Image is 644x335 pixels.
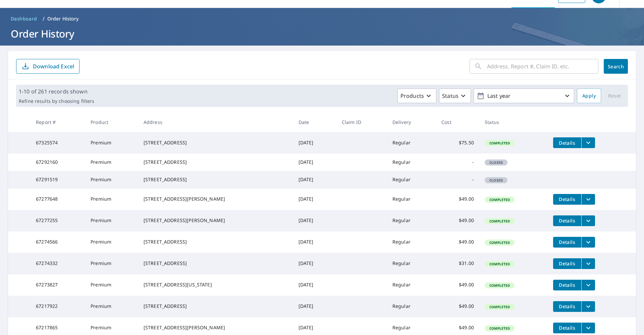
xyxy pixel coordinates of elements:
[400,92,424,100] p: Products
[293,189,336,210] td: [DATE]
[293,210,336,231] td: [DATE]
[293,112,336,132] th: Date
[387,112,436,132] th: Delivery
[485,178,507,183] span: Closed
[85,210,138,231] td: Premium
[144,196,288,202] div: [STREET_ADDRESS][PERSON_NAME]
[436,274,479,296] td: $49.00
[387,189,436,210] td: Regular
[31,296,85,317] td: 67217922
[577,88,601,103] button: Apply
[485,219,514,223] span: Completed
[144,239,288,245] div: [STREET_ADDRESS]
[293,171,336,188] td: [DATE]
[487,57,598,76] input: Address, Report #, Claim ID, etc.
[387,132,436,153] td: Regular
[31,231,85,253] td: 67274566
[557,282,577,288] span: Details
[47,15,79,22] p: Order History
[436,153,479,171] td: -
[11,15,37,22] span: Dashboard
[31,274,85,296] td: 67273827
[85,231,138,253] td: Premium
[553,137,581,148] button: detailsBtn-67325574
[144,139,288,146] div: [STREET_ADDRESS]
[557,260,577,267] span: Details
[293,274,336,296] td: [DATE]
[293,153,336,171] td: [DATE]
[581,301,595,312] button: filesDropdownBtn-67217922
[144,324,288,331] div: [STREET_ADDRESS][PERSON_NAME]
[557,140,577,146] span: Details
[31,153,85,171] td: 67292160
[553,215,581,226] button: detailsBtn-67277255
[557,239,577,245] span: Details
[31,189,85,210] td: 67277648
[474,88,574,103] button: Last year
[553,301,581,312] button: detailsBtn-67217922
[553,323,581,333] button: detailsBtn-67217865
[85,189,138,210] td: Premium
[33,63,74,70] p: Download Excel
[293,132,336,153] td: [DATE]
[293,296,336,317] td: [DATE]
[85,296,138,317] td: Premium
[553,280,581,290] button: detailsBtn-67273827
[43,15,45,23] li: /
[485,240,514,245] span: Completed
[581,323,595,333] button: filesDropdownBtn-67217865
[85,171,138,188] td: Premium
[19,87,94,95] p: 1-10 of 261 records shown
[485,283,514,288] span: Completed
[485,90,563,102] p: Last year
[582,92,596,100] span: Apply
[8,13,636,24] nav: breadcrumb
[557,217,577,224] span: Details
[387,231,436,253] td: Regular
[8,13,40,24] a: Dashboard
[85,253,138,274] td: Premium
[436,253,479,274] td: $31.00
[144,217,288,224] div: [STREET_ADDRESS][PERSON_NAME]
[485,305,514,309] span: Completed
[336,112,387,132] th: Claim ID
[485,141,514,145] span: Completed
[436,189,479,210] td: $49.00
[609,63,623,70] span: Search
[138,112,293,132] th: Address
[436,210,479,231] td: $49.00
[581,280,595,290] button: filesDropdownBtn-67273827
[553,237,581,248] button: detailsBtn-67274566
[387,296,436,317] td: Regular
[31,112,85,132] th: Report #
[553,194,581,205] button: detailsBtn-67277648
[31,210,85,231] td: 67277255
[397,88,436,103] button: Products
[485,326,514,331] span: Completed
[557,303,577,310] span: Details
[85,132,138,153] td: Premium
[85,153,138,171] td: Premium
[436,296,479,317] td: $49.00
[387,171,436,188] td: Regular
[485,197,514,202] span: Completed
[144,260,288,267] div: [STREET_ADDRESS]
[436,231,479,253] td: $49.00
[581,137,595,148] button: filesDropdownBtn-67325574
[439,88,471,103] button: Status
[387,153,436,171] td: Regular
[581,237,595,248] button: filesDropdownBtn-67274566
[31,171,85,188] td: 67291519
[442,92,459,100] p: Status
[144,176,288,183] div: [STREET_ADDRESS]
[485,160,507,165] span: Closed
[604,59,628,74] button: Search
[557,196,577,202] span: Details
[387,274,436,296] td: Regular
[436,112,479,132] th: Cost
[85,274,138,296] td: Premium
[19,98,94,104] p: Refine results by choosing filters
[581,215,595,226] button: filesDropdownBtn-67277255
[387,253,436,274] td: Regular
[436,132,479,153] td: $75.50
